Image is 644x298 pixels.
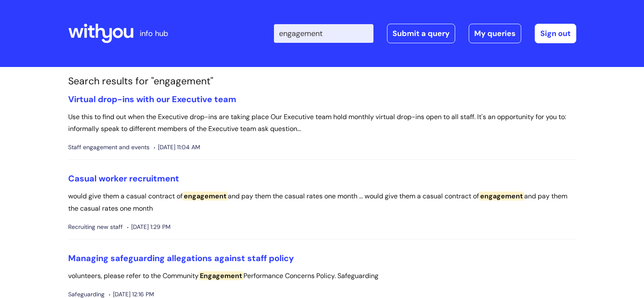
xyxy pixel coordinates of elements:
[68,142,149,153] span: Staff engagement and events
[182,192,228,201] span: engagement
[479,192,524,201] span: engagement
[68,222,123,232] span: Recruiting new staff
[535,24,576,43] a: Sign out
[274,24,576,43] div: | -
[199,271,243,280] span: Engagement
[68,75,576,87] h1: Search results for "engagement"
[68,270,576,282] p: volunteers, please refer to the Community Performance Concerns Policy. Safeguarding
[140,27,168,40] p: info hub
[68,173,179,184] a: Casual worker recruitment
[68,253,294,264] a: Managing safeguarding allegations against staff policy
[68,190,576,215] p: would give them a casual contract of and pay them the casual rates one month ... would give them ...
[68,94,236,105] a: Virtual drop-ins with our Executive team
[127,222,171,232] span: [DATE] 1:29 PM
[274,24,373,43] input: Search
[68,111,576,136] p: Use this to find out when the Executive drop-ins are taking place Our Executive team hold monthly...
[154,142,200,153] span: [DATE] 11:04 AM
[469,24,521,43] a: My queries
[387,24,455,43] a: Submit a query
